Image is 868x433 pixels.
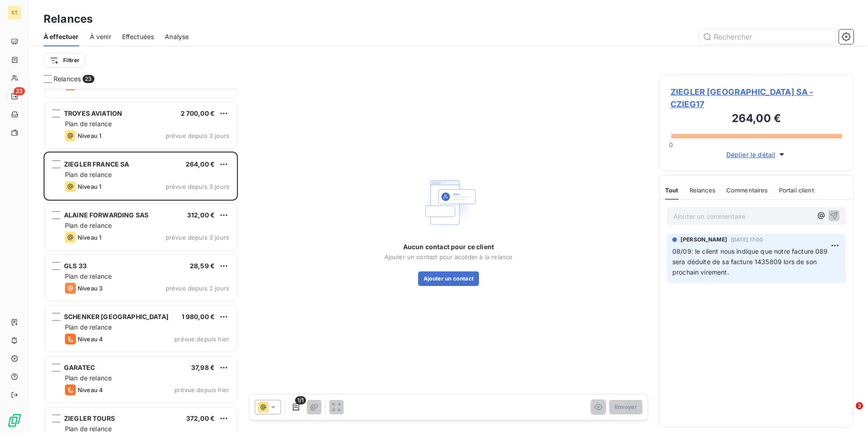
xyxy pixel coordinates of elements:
span: À effectuer [44,32,79,41]
button: Ajouter un contact [418,271,479,286]
span: [DATE] 17:00 [731,237,763,242]
span: prévue depuis hier [174,335,229,343]
span: TROYES AVIATION [64,109,122,117]
span: 2 [856,402,863,409]
div: ST [7,5,22,20]
span: Déplier le détail [726,150,776,159]
div: grid [44,89,238,433]
span: Plan de relance [65,323,112,331]
span: À venir [90,32,111,41]
span: prévue depuis 2 jours [166,285,229,292]
img: Logo LeanPay [7,413,22,428]
button: Filtrer [44,53,85,68]
span: Tout [665,187,679,194]
iframe: Intercom live chat [837,402,859,424]
span: Effectuées [122,32,154,41]
span: ZIEGLER TOURS [64,414,115,422]
span: Ajouter un contact pour accéder à la relance [385,253,513,261]
span: 23 [14,87,25,95]
span: 28,59 € [190,262,215,270]
span: Plan de relance [65,171,112,178]
span: Niveau 1 [78,234,101,241]
span: Portail client [779,187,814,194]
span: GLS 33 [64,262,87,270]
span: Aucun contact pour ce client [403,242,494,251]
span: prévue depuis hier [174,386,229,394]
span: 1 980,00 € [182,313,215,320]
span: Niveau 4 [78,335,103,343]
span: ALAINE FORWARDING SAS [64,211,148,219]
span: 312,00 € [187,211,215,219]
span: 23 [83,75,94,83]
span: ZIEGLER FRANCE SA [64,160,129,168]
span: Niveau 1 [78,183,101,190]
img: Empty state [419,173,478,231]
span: 37,98 € [191,364,215,371]
span: 264,00 € [186,160,215,168]
span: Commentaires [726,187,768,194]
span: GARATEC [64,364,95,371]
span: ZIEGLER [GEOGRAPHIC_DATA] SA - CZIEG17 [671,86,842,110]
span: SCHENKER [GEOGRAPHIC_DATA] [64,313,168,320]
span: Niveau 3 [78,285,103,292]
span: Niveau 4 [78,386,103,394]
span: Plan de relance [65,425,112,433]
span: 0 [669,141,673,148]
span: Relances [690,187,715,194]
button: Déplier le détail [724,149,789,160]
input: Rechercher [699,30,835,44]
span: Plan de relance [65,272,112,280]
h3: Relances [44,11,93,27]
button: Envoyer [609,400,642,414]
span: 1/1 [295,396,306,404]
span: prévue depuis 3 jours [166,183,229,190]
span: 08/09: le client nous indique que notre facture 089 sera déduite de sa facture 1435809 lors de so... [672,247,830,276]
h3: 264,00 € [671,110,842,128]
span: Niveau 1 [78,132,101,139]
span: 2 700,00 € [181,109,215,117]
span: Relances [54,74,81,84]
span: Plan de relance [65,120,112,128]
span: prévue depuis 3 jours [166,234,229,241]
span: 372,00 € [186,414,215,422]
span: [PERSON_NAME] [681,236,727,244]
span: Plan de relance [65,221,112,229]
span: Analyse [165,32,189,41]
span: Plan de relance [65,374,112,382]
span: prévue depuis 3 jours [166,132,229,139]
